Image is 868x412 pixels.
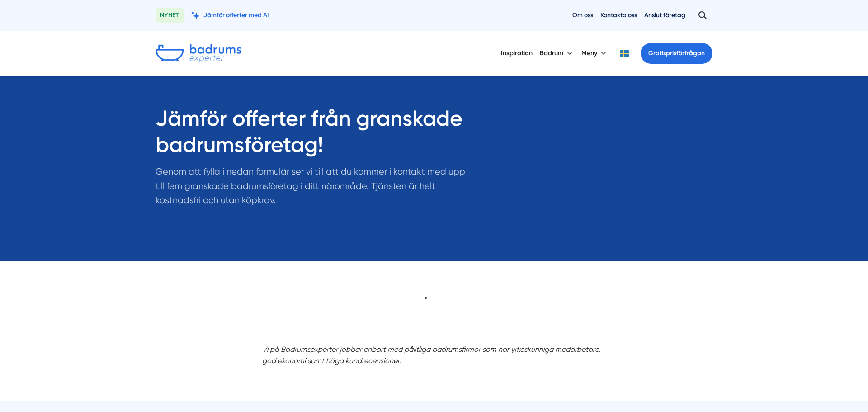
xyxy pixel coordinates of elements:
button: Öppna sök [693,7,712,24]
a: Gratisprisförfrågan [641,43,712,64]
a: Om oss [572,11,593,19]
a: Jämför offerter med AI [191,11,269,19]
h1: Jämför offerter från granskade badrumsföretag! [156,105,475,165]
a: Inspiration [501,42,533,65]
button: Badrum [540,42,574,65]
img: Badrumsexperter.se logotyp [156,44,241,63]
button: Meny [581,42,608,65]
span: Jämför offerter med AI [203,11,269,19]
span: NYHET [156,8,184,23]
span: Gratis [648,49,666,57]
em: Vi på Badrumsexperter jobbar enbart med pålitliga badrumsfirmor som har yrkeskunniga medarbetare,... [262,345,600,365]
p: Genom att fylla i nedan formulär ser vi till att du kommer i kontakt med upp till fem granskade b... [156,165,475,212]
a: Kontakta oss [600,11,637,19]
a: Anslut företag [644,11,685,19]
